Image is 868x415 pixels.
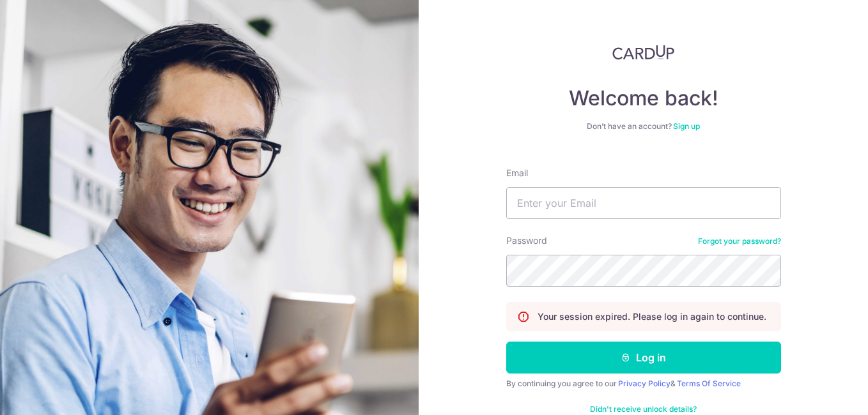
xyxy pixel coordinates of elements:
[673,121,700,131] a: Sign up
[506,121,781,132] div: Don’t have an account?
[538,310,766,323] p: Your session expired. Please log in again to continue.
[612,45,675,60] img: CardUp Logo
[698,236,781,246] a: Forgot your password?
[506,167,528,179] label: Email
[506,342,781,373] button: Log in
[590,404,697,414] a: Didn't receive unlock details?
[506,187,781,219] input: Enter your Email
[506,379,781,389] div: By continuing you agree to our &
[506,234,547,247] label: Password
[618,379,670,388] a: Privacy Policy
[506,86,781,111] h4: Welcome back!
[677,379,741,388] a: Terms Of Service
